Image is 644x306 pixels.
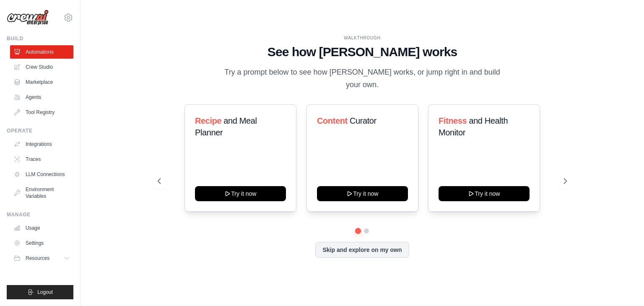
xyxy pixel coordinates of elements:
[10,75,73,89] a: Marketplace
[10,252,73,265] button: Resources
[439,116,508,137] span: and Health Monitor
[317,186,408,201] button: Try it now
[10,106,73,119] a: Tool Registry
[7,127,73,134] div: Operate
[10,153,73,166] a: Traces
[37,289,53,296] span: Logout
[221,66,503,91] p: Try a prompt below to see how [PERSON_NAME] works, or jump right in and build your own.
[439,116,467,125] span: Fitness
[7,285,73,299] button: Logout
[10,221,73,235] a: Usage
[10,183,73,203] a: Environment Variables
[10,236,73,250] a: Settings
[7,35,73,42] div: Build
[350,116,377,125] span: Curator
[195,116,221,125] span: Recipe
[439,186,530,201] button: Try it now
[7,10,49,26] img: Logo
[10,137,73,151] a: Integrations
[10,168,73,181] a: LLM Connections
[10,60,73,74] a: Crew Studio
[7,211,73,218] div: Manage
[26,255,49,262] span: Resources
[158,35,567,41] div: WALKTHROUGH
[195,116,257,137] span: and Meal Planner
[315,242,409,258] button: Skip and explore on my own
[158,44,567,60] h1: See how [PERSON_NAME] works
[10,45,73,59] a: Automations
[195,186,286,201] button: Try it now
[10,91,73,104] a: Agents
[317,116,348,125] span: Content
